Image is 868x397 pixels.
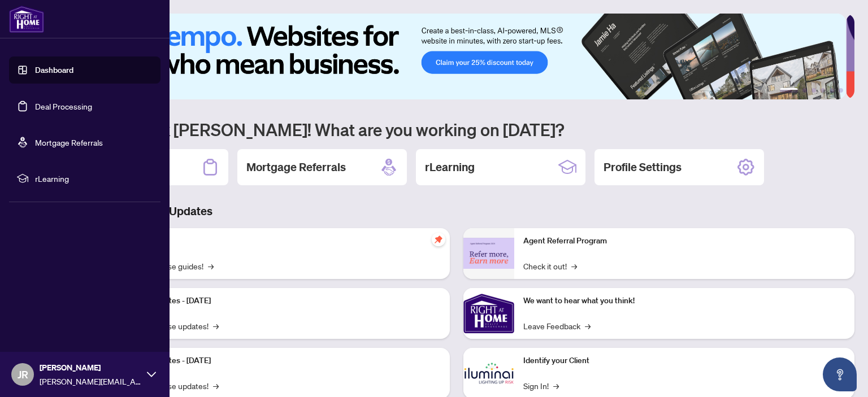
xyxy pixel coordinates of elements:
p: Platform Updates - [DATE] [119,355,441,367]
span: JR [18,367,28,382]
span: → [208,260,214,272]
h3: Brokerage & Industry Updates [59,203,854,219]
button: 1 [780,88,798,93]
a: Check it out!→ [523,260,577,272]
span: → [553,379,559,392]
button: 4 [821,88,825,93]
button: 2 [802,88,807,93]
button: 5 [830,88,834,93]
span: → [571,260,577,272]
a: Deal Processing [35,101,92,111]
span: [PERSON_NAME][EMAIL_ADDRESS][DOMAIN_NAME] [40,375,141,387]
h2: Profile Settings [604,159,682,175]
button: 6 [839,88,843,93]
img: We want to hear what you think! [463,288,514,339]
button: Open asap [823,357,857,391]
p: We want to hear what you think! [523,295,845,307]
img: Slide 0 [59,14,846,99]
img: Agent Referral Program [463,238,514,269]
h1: Welcome back [PERSON_NAME]! What are you working on [DATE]? [59,119,854,140]
p: Agent Referral Program [523,235,845,247]
button: 3 [811,88,816,93]
span: → [213,379,219,392]
span: pushpin [432,233,445,246]
span: → [585,320,591,332]
span: rLearning [35,172,153,185]
a: Leave Feedback→ [523,320,591,332]
h2: Mortgage Referrals [246,159,346,175]
img: logo [9,6,44,33]
p: Self-Help [119,235,441,247]
span: → [213,320,219,332]
span: [PERSON_NAME] [40,361,141,374]
p: Identify your Client [523,355,845,367]
p: Platform Updates - [DATE] [119,295,441,307]
a: Sign In!→ [523,379,559,392]
a: Mortgage Referrals [35,137,103,147]
h2: rLearning [425,159,475,175]
a: Dashboard [35,65,73,75]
